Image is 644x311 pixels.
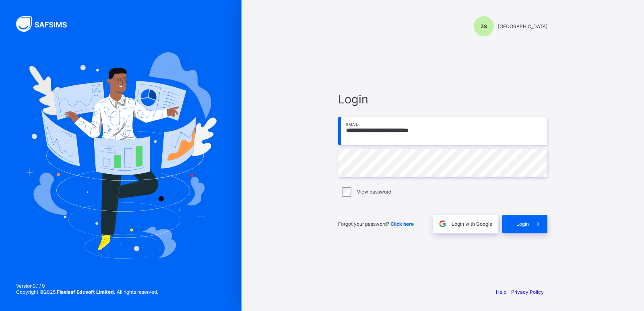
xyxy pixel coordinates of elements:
[57,289,116,295] strong: Flexisaf Edusoft Limited.
[16,16,76,32] img: SAFSIMS Logo
[25,52,217,258] img: Hero Image
[481,23,487,29] span: ZS
[516,221,529,227] span: Login
[511,289,544,295] a: Privacy Policy
[357,189,391,195] label: View password
[438,219,447,229] img: google.396cfc9801f0270233282035f929180a.svg
[16,289,158,295] span: Copyright © 2025 All rights reserved.
[496,289,506,295] a: Help
[390,221,414,227] a: Click here
[498,23,547,29] span: [GEOGRAPHIC_DATA]
[16,283,158,289] span: Version 0.1.19
[338,221,414,227] span: Forgot your password?
[452,221,492,227] span: Login with Google
[338,92,547,106] span: Login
